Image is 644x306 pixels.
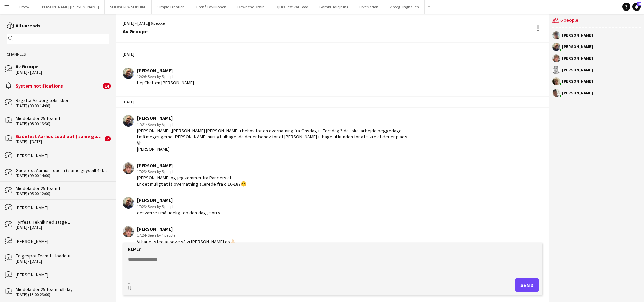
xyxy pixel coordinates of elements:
[515,278,539,292] button: Send
[16,205,109,211] div: [PERSON_NAME]
[354,0,384,14] button: LiveNation
[314,0,354,14] button: Bambi udlejning
[16,259,109,264] div: [DATE] - [DATE]
[16,238,109,244] div: [PERSON_NAME]
[105,136,111,141] span: 2
[16,219,109,225] div: Fyrfest. Teknik ned stage 1
[137,238,236,245] div: Vi har et sted at sove så vi [PERSON_NAME] os🙏🏻
[16,153,109,159] div: [PERSON_NAME]
[632,3,641,11] a: 60
[123,20,165,26] div: [DATE] - [DATE] | 6 people
[562,79,593,83] div: [PERSON_NAME]
[128,246,141,252] label: Reply
[16,173,109,178] div: [DATE] (09:00-14:00)
[103,83,111,89] span: 14
[637,2,641,6] span: 60
[190,0,232,14] button: Grenå Pavillionen
[146,204,175,209] span: · Seen by 5 people
[123,28,165,34] div: Av Groupe
[562,45,593,49] div: [PERSON_NAME]
[105,0,152,14] button: SHOWCREW SUBHIRE
[16,97,109,103] div: Ragatta Aalborg teknikker
[16,191,109,196] div: [DATE] (05:00-12:00)
[137,74,194,80] div: 12:26
[137,210,220,216] div: desværre i må tideligt op den dag , sorry
[137,197,220,203] div: [PERSON_NAME]
[16,167,109,173] div: Gadefest Aarhus Load in ( same guys all 4 dates )
[152,0,190,14] button: Simple Creation
[16,292,109,297] div: [DATE] (13:00-23:00)
[16,185,109,191] div: Middelalder 25 Team 1
[137,204,220,210] div: 17:23
[562,56,593,60] div: [PERSON_NAME]
[16,133,103,139] div: Gadefest Aarhus Load out ( same guys for all 4 dates )
[16,83,101,89] div: System notifications
[562,91,593,95] div: [PERSON_NAME]
[146,233,175,238] span: · Seen by 4 people
[137,226,236,232] div: [PERSON_NAME]
[384,0,425,14] button: ViborgTinghallen
[16,253,109,259] div: Følgespot Team 1 +loadout
[14,0,35,14] button: Profox
[116,96,549,108] div: [DATE]
[146,169,175,174] span: · Seen by 5 people
[146,74,175,79] span: · Seen by 5 people
[137,162,246,169] div: [PERSON_NAME]
[562,33,593,37] div: [PERSON_NAME]
[16,70,109,75] div: [DATE] - [DATE]
[552,14,641,28] div: 6 people
[137,68,194,74] div: [PERSON_NAME]
[35,0,105,14] button: [PERSON_NAME] [PERSON_NAME]
[16,139,103,144] div: [DATE] - [DATE]
[16,63,109,70] div: Av Groupe
[16,286,109,292] div: Middelalder 25 Team full day
[16,121,109,126] div: [DATE] (08:00-13:30)
[137,115,408,121] div: [PERSON_NAME]
[116,49,549,60] div: [DATE]
[137,128,408,152] div: [PERSON_NAME] ,[PERSON_NAME] [PERSON_NAME] i behov for en overnatning fra Onsdag til Torsdag ? da...
[562,68,593,72] div: [PERSON_NAME]
[137,232,236,238] div: 17:24
[16,115,109,121] div: Middelalder 25 Team 1
[16,272,109,278] div: [PERSON_NAME]
[7,23,40,29] a: All unreads
[137,169,246,175] div: 17:23
[16,225,109,230] div: [DATE] - [DATE]
[137,121,408,128] div: 17:21
[16,103,109,108] div: [DATE] (09:00-14:00)
[232,0,270,14] button: Down the Drain
[137,80,194,86] div: Hej Chatten [PERSON_NAME]
[270,0,314,14] button: Djurs Festival Food
[146,122,175,127] span: · Seen by 5 people
[137,175,246,187] div: [PERSON_NAME] og jeg kommer fra Randers af. Er det muligt at få overnatning allerede fra d 16-18?😊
